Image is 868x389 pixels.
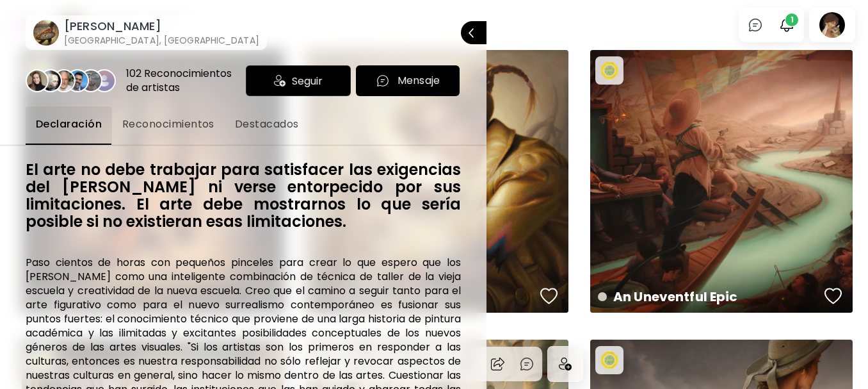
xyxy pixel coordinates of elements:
div: Seguir [246,65,351,96]
span: Declaración [36,117,102,132]
span: Seguir [292,73,323,89]
h6: [GEOGRAPHIC_DATA], [GEOGRAPHIC_DATA] [64,34,259,47]
span: Destacados [235,117,299,132]
h6: El arte no debe trabajar para satisfacer las exigencias del [PERSON_NAME] ni verse entorpecido po... [26,161,461,230]
span: Reconocimientos [122,117,214,132]
h6: [PERSON_NAME] [64,19,259,34]
p: Mensaje [398,73,440,88]
div: 102 Reconocimientos de artistas [126,67,241,95]
img: icon [274,75,285,87]
img: chatIcon [376,74,390,88]
button: chatIconMensaje [356,65,460,96]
